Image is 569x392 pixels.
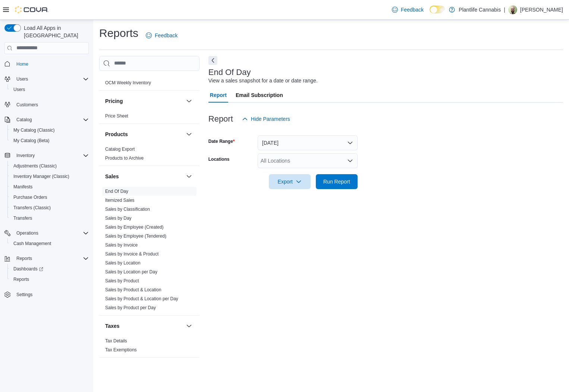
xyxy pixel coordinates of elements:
[105,305,156,310] a: Sales by Product per Day
[10,214,89,223] span: Transfers
[105,260,141,266] a: Sales by Location
[10,126,58,135] a: My Catalog (Classic)
[105,97,183,105] button: Pricing
[105,113,128,119] a: Price Sheet
[105,173,183,180] button: Sales
[208,77,318,85] div: View a sales snapshot for a date or date range.
[7,213,92,223] button: Transfers
[459,5,501,14] p: Plantlife Cannabis
[13,205,51,211] span: Transfers (Classic)
[105,147,135,152] a: Catalog Export
[1,150,92,161] button: Inventory
[10,275,89,284] span: Reports
[105,233,166,239] span: Sales by Employee (Tendered)
[10,136,53,145] a: My Catalog (Beta)
[13,115,35,124] button: Catalog
[15,6,48,13] img: Cova
[10,182,89,191] span: Manifests
[7,203,92,213] button: Transfers (Classic)
[105,322,120,330] h3: Taxes
[10,264,89,273] span: Dashboards
[105,207,150,212] a: Sales by Classification
[1,289,92,300] button: Settings
[13,75,31,84] button: Users
[7,264,92,274] a: Dashboards
[105,296,178,302] span: Sales by Product & Location per Day
[16,117,32,123] span: Catalog
[208,68,251,77] h3: End Of Day
[99,187,199,315] div: Sales
[105,260,141,266] span: Sales by Location
[13,184,32,190] span: Manifests
[239,112,293,126] button: Hide Parameters
[105,338,127,344] a: Tax Details
[105,347,137,353] span: Tax Exemptions
[10,126,89,135] span: My Catalog (Classic)
[208,138,235,144] label: Date Range
[13,100,41,109] a: Customers
[10,136,89,145] span: My Catalog (Beta)
[7,182,92,192] button: Manifests
[13,229,41,238] button: Operations
[16,153,35,159] span: Inventory
[105,242,138,248] a: Sales by Invoice
[10,214,35,223] a: Transfers
[1,99,92,110] button: Customers
[13,266,43,272] span: Dashboards
[99,145,199,166] div: Products
[13,254,35,263] button: Reports
[10,203,54,212] a: Transfers (Classic)
[508,5,517,14] div: Ryan Noftall
[105,305,156,311] span: Sales by Product per Day
[13,215,32,221] span: Transfers
[251,115,290,123] span: Hide Parameters
[1,74,92,84] button: Users
[13,290,35,299] a: Settings
[13,151,89,160] span: Inventory
[13,173,69,179] span: Inventory Manager (Classic)
[7,84,92,95] button: Users
[208,56,217,65] button: Next
[504,5,505,14] p: |
[185,322,194,330] button: Taxes
[13,75,89,84] span: Users
[13,100,89,109] span: Customers
[105,198,135,203] a: Itemized Sales
[16,292,32,298] span: Settings
[105,224,164,230] span: Sales by Employee (Created)
[16,255,32,261] span: Reports
[105,322,183,330] button: Taxes
[105,251,158,257] a: Sales by Invoice & Product
[1,253,92,264] button: Reports
[7,135,92,146] button: My Catalog (Beta)
[208,156,230,162] label: Locations
[430,13,430,14] span: Dark Mode
[13,194,47,200] span: Purchase Orders
[7,171,92,182] button: Inventory Manager (Classic)
[99,112,199,123] div: Pricing
[13,229,89,238] span: Operations
[258,135,358,150] button: [DATE]
[16,102,38,108] span: Customers
[10,275,32,284] a: Reports
[7,274,92,285] button: Reports
[10,264,46,273] a: Dashboards
[105,173,119,180] h3: Sales
[105,296,178,301] a: Sales by Product & Location per Day
[13,127,55,133] span: My Catalog (Classic)
[105,113,128,119] span: Price Sheet
[105,188,128,194] span: End Of Day
[10,193,50,202] a: Purchase Orders
[10,239,54,248] a: Cash Management
[316,174,358,189] button: Run Report
[105,269,157,275] a: Sales by Location per Day
[99,78,199,90] div: OCM
[105,97,123,105] h3: Pricing
[10,85,89,94] span: Users
[105,278,139,284] span: Sales by Product
[105,287,161,292] a: Sales by Product & Location
[7,125,92,135] button: My Catalog (Classic)
[185,172,194,181] button: Sales
[4,56,89,320] nav: Complex example
[10,239,89,248] span: Cash Management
